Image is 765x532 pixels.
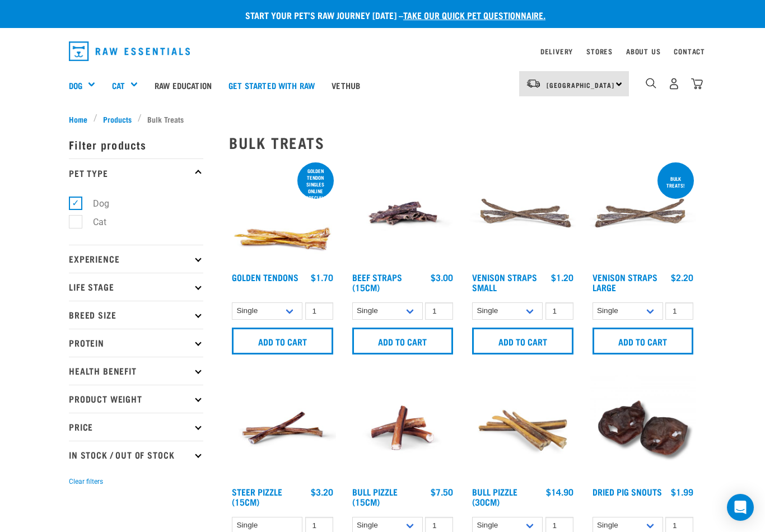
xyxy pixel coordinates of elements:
div: $1.20 [551,272,573,282]
p: Pet Type [69,158,203,186]
div: $1.99 [671,487,693,497]
a: About Us [626,49,660,53]
img: van-moving.png [526,78,541,88]
img: Raw Essentials Logo [69,41,190,61]
a: Products [97,113,138,125]
a: Contact [674,49,705,53]
input: 1 [425,302,453,320]
label: Cat [75,215,111,229]
a: Get started with Raw [220,63,323,108]
img: home-icon-1@2x.png [646,78,656,88]
div: Golden Tendon singles online special! [297,162,334,206]
p: In Stock / Out Of Stock [69,441,203,469]
a: Cat [112,79,125,92]
a: Bull Pizzle (15cm) [352,489,398,504]
a: Bull Pizzle (30cm) [472,489,517,504]
div: $1.70 [311,272,333,282]
img: Bull Pizzle 30cm for Dogs [469,375,576,482]
a: Home [69,113,94,125]
img: 1293 Golden Tendons 01 [229,160,336,267]
input: 1 [305,302,333,320]
img: Raw Essentials Beef Straps 15cm 6 Pack [349,160,456,267]
p: Protein [69,329,203,357]
a: Stores [586,49,613,53]
span: Products [103,113,132,125]
label: Dog [75,197,114,211]
img: Raw Essentials Steer Pizzle 15cm [229,375,336,482]
div: Open Intercom Messenger [727,494,754,521]
img: Bull Pizzle [349,375,456,482]
span: Home [69,113,87,125]
a: Dog [69,79,82,92]
img: Stack of 3 Venison Straps Treats for Pets [590,160,697,267]
a: Vethub [323,63,368,108]
img: IMG 9990 [590,375,697,482]
p: Experience [69,245,203,273]
p: Product Weight [69,385,203,413]
div: $3.00 [431,272,453,282]
span: [GEOGRAPHIC_DATA] [547,83,614,87]
p: Health Benefit [69,357,203,385]
div: $2.20 [671,272,693,282]
a: Delivery [540,49,573,53]
button: Clear filters [69,477,103,487]
p: Filter products [69,130,203,158]
nav: breadcrumbs [69,113,696,125]
a: Steer Pizzle (15cm) [232,489,282,504]
p: Breed Size [69,301,203,329]
input: 1 [545,302,573,320]
input: 1 [665,302,693,320]
input: Add to cart [352,328,454,354]
a: Beef Straps (15cm) [352,274,402,290]
img: Venison Straps [469,160,576,267]
a: take our quick pet questionnaire. [403,12,545,17]
p: Price [69,413,203,441]
div: $7.50 [431,487,453,497]
input: Add to cart [593,328,694,354]
input: Add to cart [472,328,573,354]
a: Venison Straps Small [472,274,537,290]
div: $14.90 [546,487,573,497]
img: home-icon@2x.png [691,78,703,90]
a: Dried Pig Snouts [593,489,662,494]
img: user.png [668,78,680,90]
p: Life Stage [69,273,203,301]
nav: dropdown navigation [60,37,705,66]
a: Raw Education [146,63,220,108]
div: $3.20 [311,487,333,497]
input: Add to cart [232,328,333,354]
div: BULK TREATS! [657,170,694,194]
a: Golden Tendons [232,274,298,279]
a: Venison Straps Large [593,274,657,290]
h2: Bulk Treats [229,134,696,151]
